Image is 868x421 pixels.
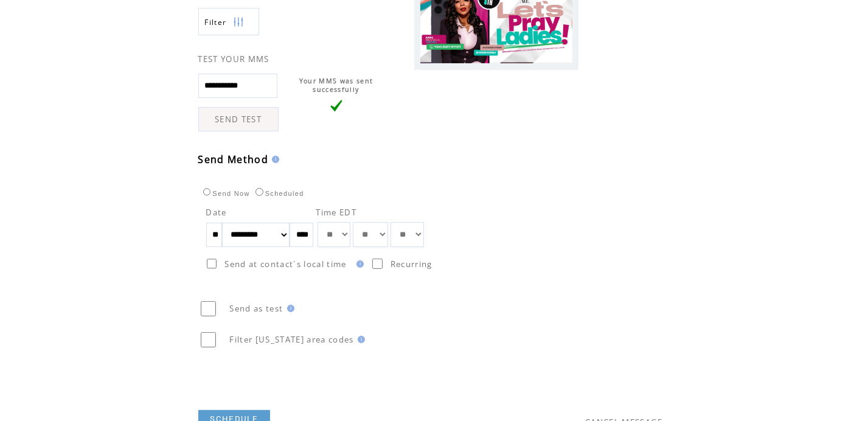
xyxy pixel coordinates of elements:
[198,153,269,166] span: Send Method
[252,190,304,197] label: Scheduled
[198,107,279,131] a: SEND TEST
[299,77,373,94] span: Your MMS was sent successfully
[353,260,364,268] img: help.gif
[206,207,227,218] span: Date
[391,259,432,270] span: Recurring
[203,188,211,196] input: Send Now
[200,190,250,197] label: Send Now
[230,303,283,314] span: Send as test
[198,8,259,35] a: Filter
[205,17,227,27] span: Show filters
[268,156,279,163] img: help.gif
[255,188,263,196] input: Scheduled
[224,259,346,270] span: Send at contact`s local time
[230,334,354,345] span: Filter [US_STATE] area codes
[316,207,356,218] span: Time EDT
[198,54,269,64] span: TEST YOUR MMS
[283,305,294,312] img: help.gif
[233,9,244,36] img: filters.png
[330,100,342,112] img: vLarge.png
[354,336,365,343] img: help.gif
